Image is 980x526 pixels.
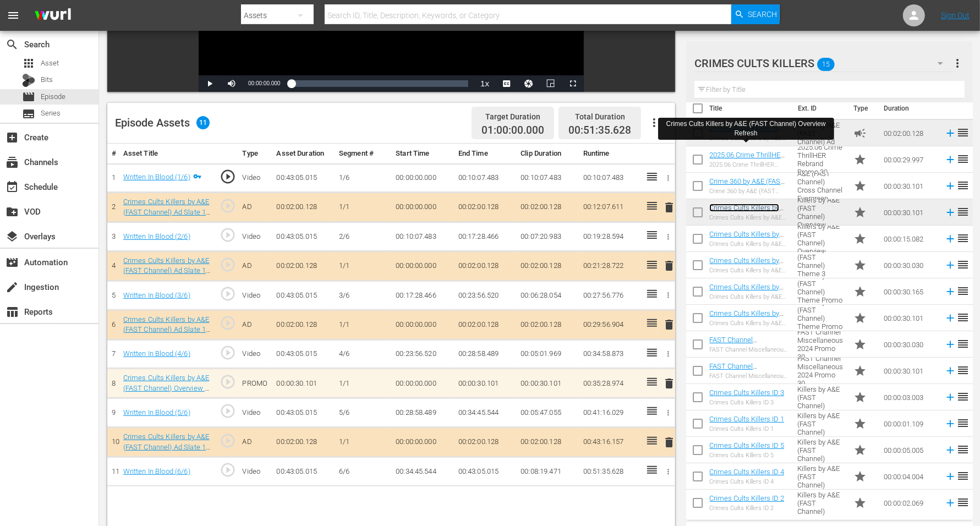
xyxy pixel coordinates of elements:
span: play_circle_outline [220,256,236,273]
td: AD [238,251,272,281]
td: PROMO [238,369,272,398]
a: Crimes Cults Killers ID 5 [709,441,784,450]
span: reorder [956,390,970,403]
a: Written In Blood (5/6) [123,408,190,417]
span: Promo [853,153,867,166]
span: Promo [853,206,867,219]
td: 00:02:00.128 [516,310,579,339]
td: 00:43:05.015 [272,398,335,428]
svg: Add to Episode [944,259,956,271]
td: Crimes Cults Killers by A&E (FAST Channel) Theme Promo 2 Cults Refresh [793,305,848,331]
td: 00:02:00.128 [272,251,335,281]
td: 00:00:02.069 [879,490,940,516]
span: Ad [853,127,867,140]
td: 10 [107,428,119,457]
div: Progress Bar [292,80,469,87]
span: Promo [853,496,867,509]
svg: Add to Episode [944,286,956,298]
a: Crime 360 by A&E (FAST Channel) Cross Channel Evergreen Freevee [709,177,785,202]
button: Jump To Time [518,75,540,92]
td: 00:34:45.544 [391,457,454,486]
button: delete [663,434,676,450]
span: Search [748,4,777,24]
button: Fullscreen [562,75,584,92]
span: Promo [853,259,867,272]
td: 00:17:28.466 [391,281,454,310]
td: 00:00:30.101 [879,358,940,384]
span: star [853,470,867,483]
th: # [107,144,119,164]
th: Runtime [579,144,642,164]
svg: Add to Episode [944,180,956,192]
td: 00:02:00.128 [454,310,517,339]
td: 5 [107,281,119,310]
span: Promo [853,285,867,298]
td: 00:19:28.594 [579,222,642,251]
a: Crimes Cults Killers by A&E (FAST Channel) Theme Promo 2 Cults Refresh [709,309,784,342]
span: reorder [956,311,970,324]
span: Asset [41,58,59,69]
td: 00:41:16.029 [579,398,642,428]
th: Type [847,93,877,124]
span: Automation [6,256,19,269]
td: 00:21:28.722 [579,251,642,281]
div: Crimes Cults Killers ID 4 [709,478,784,485]
div: Crimes Cults Killers by A&E (FAST Channel) Overview Refresh [709,214,789,221]
td: 00:05:47.055 [516,398,579,428]
span: Channels [6,156,19,169]
td: 00:00:30.030 [879,252,940,278]
th: Title [709,93,791,124]
span: reorder [956,443,970,456]
span: Overlays [6,230,19,243]
span: Create [6,131,19,144]
td: 2025.06 Crime ThrillHER Rebrand Promo 30 [793,146,848,173]
td: 00:43:16.157 [579,428,642,457]
a: Crimes Cults Killers by A&E (FAST Channel) Ad Slate 120 [123,432,210,461]
td: 00:00:00.000 [391,193,454,222]
td: 00:05:01.969 [516,339,579,369]
td: 00:00:30.101 [272,369,335,398]
a: Crimes Cults Killers by A&E (FAST Channel) Overview Refresh [123,374,210,402]
a: Written In Blood (2/6) [123,232,190,240]
td: Crimes Cults Killers by A&E (FAST Channel) Overview Refresh [793,199,848,226]
td: 00:02:00.128 [516,193,579,222]
td: 00:02:00.128 [879,120,940,146]
span: play_circle_outline [220,403,236,419]
td: 00:10:07.483 [579,163,642,193]
span: delete [663,201,676,214]
td: Crimes Cults Killers by A&E (FAST Channel) Channel ID [793,410,848,437]
span: Promo [853,311,867,325]
a: Crimes Cults Killers ID 2 [709,494,784,502]
a: Sign Out [941,11,970,20]
td: 00:02:00.128 [516,251,579,281]
div: Total Duration [568,109,631,124]
span: delete [663,259,676,272]
svg: Add to Episode [944,127,956,139]
span: delete [663,436,676,449]
span: Promo [853,364,867,377]
span: reorder [956,152,970,166]
button: Search [731,4,780,24]
span: reorder [956,337,970,350]
button: Mute [221,75,243,92]
a: Written In Blood (1/6) [123,173,190,181]
span: reorder [956,126,970,139]
td: 00:02:00.128 [516,428,579,457]
span: Series [41,108,61,119]
a: Crimes Cults Killers by A&E (FAST Channel) Theme 3 Promo Killers Refresh [709,256,784,289]
span: Series [22,107,35,120]
span: Promo [853,391,867,404]
svg: Add to Episode [944,444,956,456]
button: Playback Rate [474,75,496,92]
td: 1/6 [335,163,391,193]
span: delete [663,318,676,331]
td: 1 [107,163,119,193]
svg: Add to Episode [944,233,956,245]
a: Written In Blood (6/6) [123,467,190,475]
span: delete [663,377,676,390]
div: Crimes Cults Killers ID 5 [709,452,784,459]
td: Crimes Cults Killers by A&E (FAST Channel) Channel ID [793,490,848,516]
td: Video [238,281,272,310]
span: reorder [956,496,970,509]
td: 3 [107,222,119,251]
